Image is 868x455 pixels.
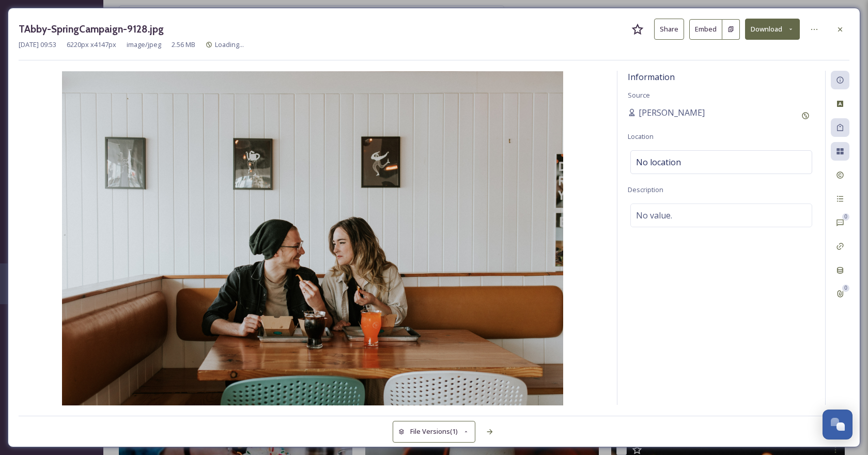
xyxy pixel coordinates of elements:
span: Location [628,132,654,141]
h3: TAbby-SpringCampaign-9128.jpg [19,22,164,37]
button: File Versions(1) [393,421,475,442]
span: 6220 px x 4147 px [67,40,116,50]
span: Information [628,71,675,83]
span: Source [628,90,650,100]
span: [PERSON_NAME] [639,106,705,119]
button: Open Chat [823,410,853,440]
button: Embed [689,19,722,40]
span: Loading... [215,40,244,49]
span: [DATE] 09:53 [19,40,56,50]
span: No location [636,156,681,168]
div: 0 [842,285,849,292]
button: Download [745,19,800,40]
span: image/jpeg [127,40,161,50]
span: No value. [636,209,672,222]
span: 2.56 MB [172,40,195,50]
span: Description [628,185,663,194]
img: TAbby-SpringCampaign-9128.jpg [19,71,607,405]
button: Share [654,19,684,40]
div: 0 [842,213,849,221]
